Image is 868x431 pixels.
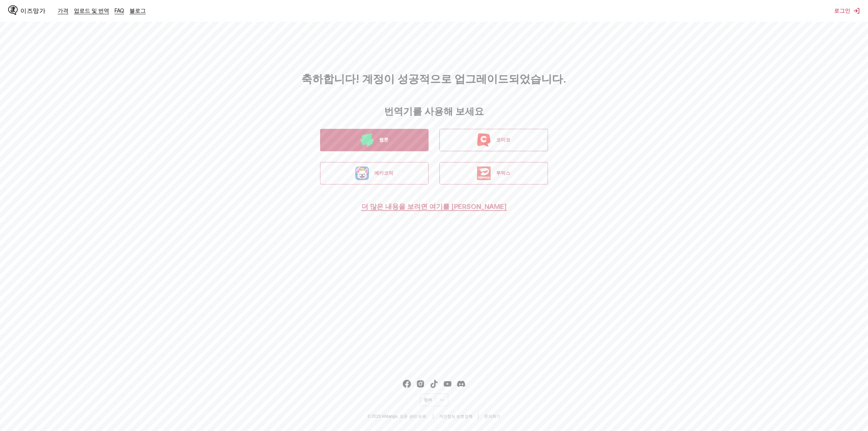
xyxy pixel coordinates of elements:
a: 블로그 [130,7,146,14]
button: 코미코 [439,129,548,151]
font: 웹툰 [379,137,389,142]
img: 웹툰 [360,133,374,147]
img: IsManga 디스코드 [457,380,465,388]
font: 투믹스 [496,170,510,176]
font: 문의하기 [484,414,500,419]
font: 번역기를 사용해 보세요 [384,105,484,117]
a: 인스타그램 [416,380,425,388]
a: 틱톡 [430,380,438,388]
button: 메카코믹 [320,162,429,184]
a: 페이스북 [403,380,411,388]
a: 문의하기 [484,414,500,419]
input: 언어 선택 [424,397,425,402]
button: 웹툰 [320,129,429,151]
img: IsManga 인스타그램 [416,380,425,388]
a: 가격 [58,7,68,14]
a: 더 많은 내용을 보려면 여기를 [PERSON_NAME] [361,202,507,211]
font: 축하합니다! 계정이 성공적으로 업그레이드되었습니다. [301,72,567,85]
a: 유튜브 [443,380,452,388]
font: 로그인 [834,7,850,14]
font: © 2025 IsManga. 모든 권리 보유. [368,414,428,419]
a: IsManga 로고이즈망가 [8,5,58,16]
button: 투믹스 [439,162,548,184]
img: IsManga 페이스북 [403,380,411,388]
img: 로그아웃 [853,7,860,14]
img: 투믹스 [477,166,491,180]
img: 코미코 [477,133,491,147]
button: 로그인 [834,7,860,15]
a: 업로드 및 번역 [74,7,109,14]
img: 메카코믹 [355,166,369,180]
font: 코미코 [496,137,510,142]
img: IsManga TikTok [430,380,438,388]
a: 개인정보 보호정책 [439,414,473,419]
a: FAQ [115,7,124,14]
font: 메카코믹 [374,170,393,176]
font: 개인정보 보호정책 [439,414,473,419]
img: IsManga 로고 [8,5,18,15]
a: 불화 [457,380,465,388]
img: IsManga 유튜브 [443,380,452,388]
font: 이즈망가 [20,7,45,14]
